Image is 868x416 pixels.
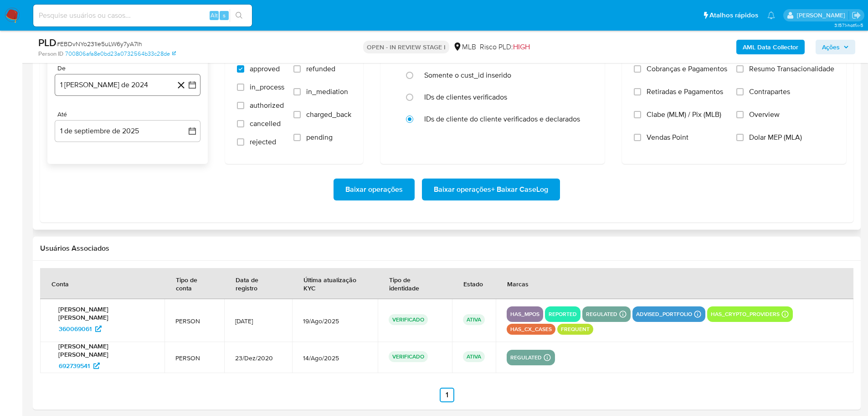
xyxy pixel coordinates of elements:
[743,40,798,54] b: AML Data Collector
[230,9,248,22] button: search-icon
[816,40,855,54] button: Ações
[822,40,840,54] span: Ações
[480,42,530,52] span: Risco PLD:
[211,11,218,20] span: Alt
[33,10,252,21] input: Pesquise usuários ou casos...
[736,40,805,54] button: AML Data Collector
[767,11,775,19] a: Notificações
[513,42,530,52] span: HIGH
[223,11,226,20] span: s
[56,39,142,48] span: # EBDvNYo231le5uLW6y7yA7Ih
[65,50,176,58] a: 700806afa8e0bd23a0732564b33c28de
[38,50,63,58] b: Person ID
[709,11,758,20] span: Atalhos rápidos
[40,244,853,253] h2: Usuários Associados
[363,41,449,53] p: OPEN - IN REVIEW STAGE I
[453,42,476,52] div: MLB
[834,21,863,29] span: 3.157.1-hotfix-5
[852,11,861,20] a: Sair
[38,35,56,50] b: PLD
[797,11,848,20] p: lucas.portella@mercadolivre.com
